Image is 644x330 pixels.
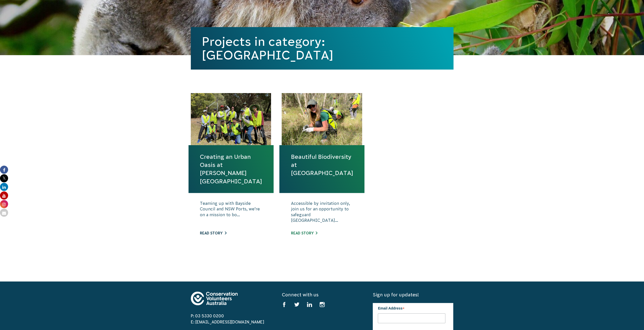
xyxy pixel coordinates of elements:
[373,292,453,298] h5: Sign up for updates!
[291,153,353,177] a: Beautiful Biodiversity at [GEOGRAPHIC_DATA]
[291,231,317,235] a: Read story
[282,292,362,298] h5: Connect with us
[200,201,262,226] p: Teaming up with Bayside Council and NSW Ports, we’re on a mission to bo...
[200,231,226,235] a: Read story
[202,35,442,62] h1: Projects in category: [GEOGRAPHIC_DATA]
[200,153,262,185] a: Creating an Urban Oasis at [PERSON_NAME][GEOGRAPHIC_DATA]
[191,320,264,324] a: E: [EMAIL_ADDRESS][DOMAIN_NAME]
[291,201,353,226] p: Accessible by invitation only, join us for an opportunity to safeguard [GEOGRAPHIC_DATA]...
[191,292,238,305] img: logo-footer.svg
[378,303,445,313] label: Email Address
[191,314,224,318] a: P: 03 5330 0200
